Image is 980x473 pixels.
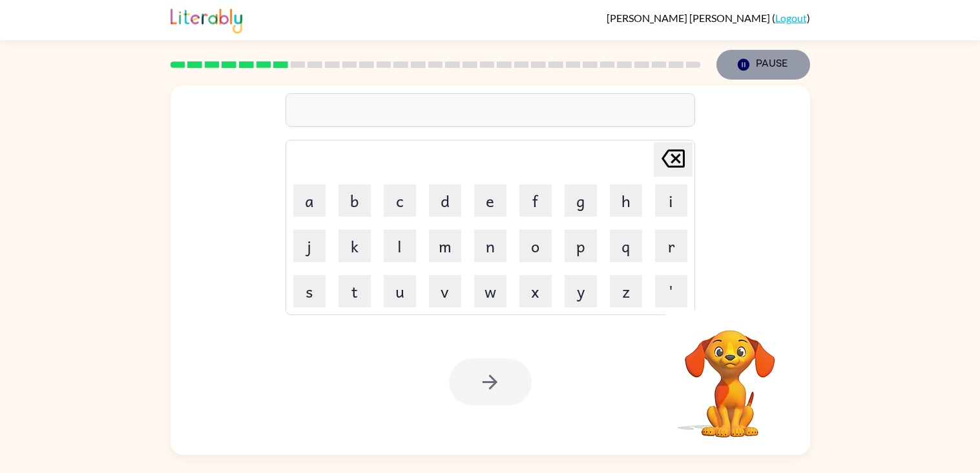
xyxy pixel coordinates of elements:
img: Literably [171,5,242,34]
button: m [429,230,461,262]
button: r [655,230,687,262]
button: o [519,230,552,262]
button: n [474,230,506,262]
button: i [655,184,687,217]
button: s [293,275,326,307]
video: Your browser must support playing .mp4 files to use Literably. Please try using another browser. [665,310,795,439]
span: [PERSON_NAME] [PERSON_NAME] [607,12,772,24]
div: ( ) [607,12,810,24]
button: d [429,184,461,217]
button: z [610,275,642,307]
button: h [610,184,642,217]
button: j [293,230,326,262]
button: l [384,230,416,262]
button: p [565,230,597,262]
button: e [474,184,506,217]
button: k [339,230,371,262]
a: Logout [775,12,807,24]
button: v [429,275,461,307]
button: x [519,275,552,307]
button: b [339,184,371,217]
button: Pause [716,50,810,80]
button: q [610,230,642,262]
button: g [565,184,597,217]
button: t [339,275,371,307]
button: f [519,184,552,217]
button: c [384,184,416,217]
button: y [565,275,597,307]
button: u [384,275,416,307]
button: ' [655,275,687,307]
button: a [293,184,326,217]
button: w [474,275,506,307]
